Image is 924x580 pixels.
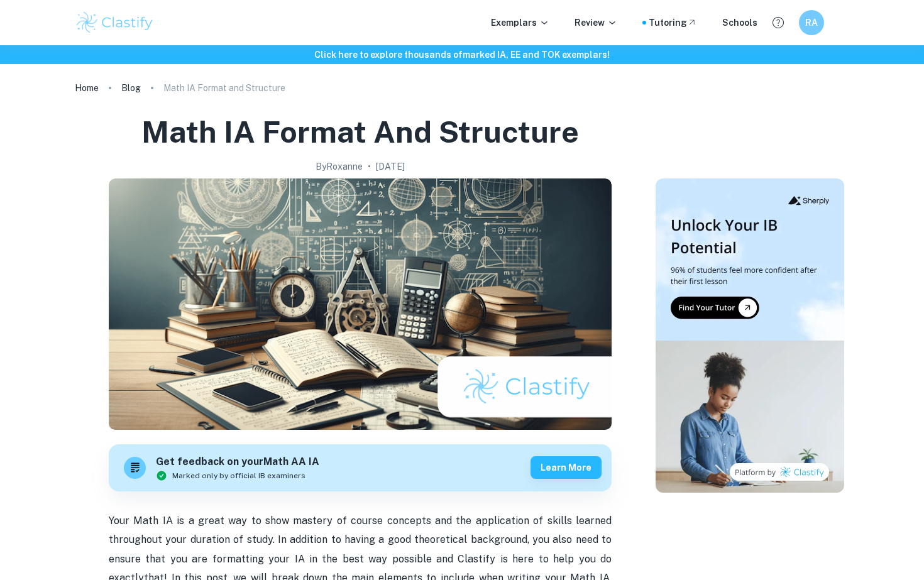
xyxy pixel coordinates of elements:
p: • [368,160,371,173]
h6: Click here to explore thousands of marked IA, EE and TOK exemplars ! [3,48,921,62]
img: Clastify logo [75,10,155,35]
p: Math IA Format and Structure [163,81,285,95]
img: Thumbnail [656,178,844,493]
span: Marked only by official IB examiners [172,470,305,481]
h1: Math IA Format and Structure [141,112,579,152]
a: Schools [722,16,757,30]
img: Math IA Format and Structure cover image [109,178,612,430]
a: Home [75,79,99,97]
p: Exemplars [491,16,549,30]
h2: By Roxanne [316,160,363,173]
h6: RA [805,16,819,30]
a: Tutoring [649,16,697,30]
button: RA [799,10,824,35]
button: Learn more [531,456,602,479]
h6: Get feedback on your Math AA IA [156,454,319,470]
p: Review [575,16,617,30]
a: Get feedback on yourMath AA IAMarked only by official IB examinersLearn more [109,444,612,491]
button: Help and Feedback [767,12,789,33]
a: Blog [121,79,141,97]
h2: [DATE] [376,160,405,173]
